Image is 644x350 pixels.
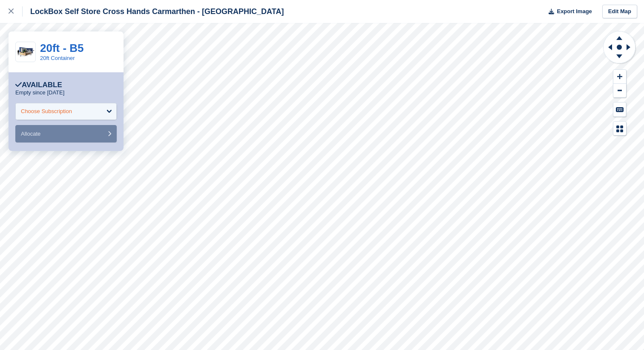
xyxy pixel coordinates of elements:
[21,131,40,137] span: Allocate
[543,5,592,19] button: Export Image
[613,84,626,98] button: Zoom Out
[613,102,626,117] button: Keyboard Shortcuts
[21,107,72,116] div: Choose Subscription
[15,81,62,89] div: Available
[613,122,626,136] button: Map Legend
[557,7,592,16] span: Export Image
[613,70,626,84] button: Zoom In
[40,42,84,54] a: 20ft - B5
[23,6,284,17] div: LockBox Self Store Cross Hands Carmarthen - [GEOGRAPHIC_DATA]
[15,89,64,96] p: Empty since [DATE]
[15,125,117,142] button: Allocate
[16,45,35,60] img: 20-ft-container%20(1).jpg
[40,55,75,61] a: 20ft Container
[602,5,637,19] a: Edit Map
